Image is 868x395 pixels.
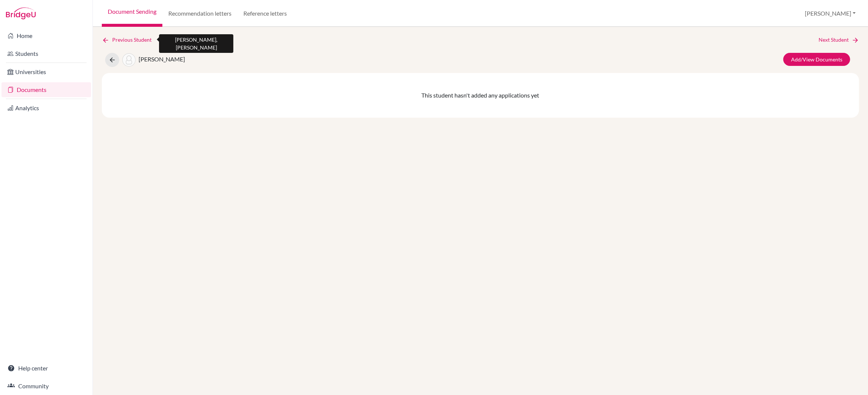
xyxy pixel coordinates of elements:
span: [PERSON_NAME] [139,55,185,63]
a: Community [1,379,91,394]
a: Documents [1,82,91,97]
button: [PERSON_NAME] [801,6,859,20]
img: Bridge-U [6,7,36,19]
a: Add/View Documents [783,53,850,66]
a: Students [1,46,91,61]
a: Next Student [819,36,859,44]
div: This student hasn't added any applications yet [102,73,859,118]
a: Universities [1,64,91,79]
div: [PERSON_NAME], [PERSON_NAME] [159,34,233,53]
a: Home [1,28,91,43]
a: Previous Student [102,36,158,44]
a: Help center [1,361,91,376]
a: Analytics [1,101,91,115]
